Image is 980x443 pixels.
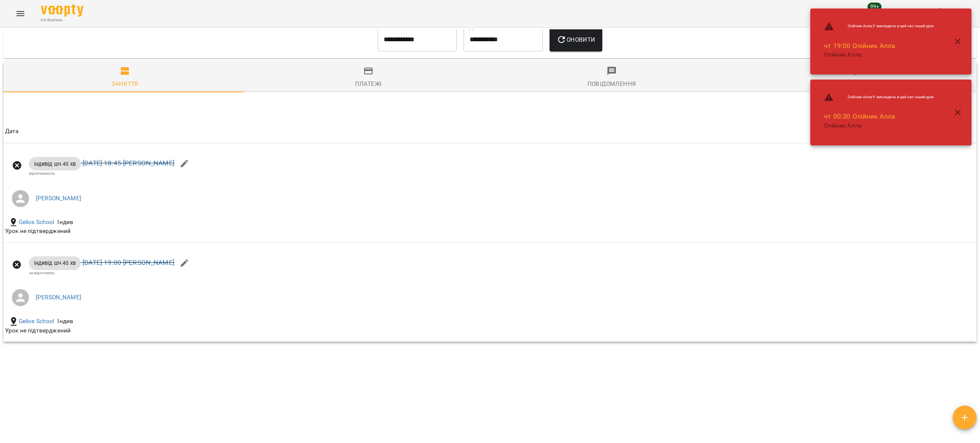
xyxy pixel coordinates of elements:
a: [DATE] 19:00 [PERSON_NAME] [83,258,174,267]
div: Індив [56,315,75,327]
div: Заняття [111,79,139,89]
li: Олійник Алла : У викладача в цей час інший урок [817,18,941,35]
a: [DATE] 18:45 [PERSON_NAME] [83,159,174,167]
div: Урок не підтверджений [5,227,650,236]
div: Платежі [355,79,382,89]
div: Дата [5,126,19,136]
img: Voopty Logo [41,4,83,17]
a: Gelios School [19,317,54,326]
a: чт 00:30 Олійник Алла [824,112,895,120]
div: Повідомлення [587,79,636,89]
span: індивід шч 45 хв [29,259,81,267]
button: Оновити [550,28,602,51]
a: [PERSON_NAME] [36,194,81,203]
span: For Business [41,17,83,23]
div: на відпочинку [29,270,174,275]
a: чт 19:00 Олійник Алла [824,42,895,50]
div: Table Toolbar [3,92,977,119]
div: Індив [56,216,75,228]
span: 99+ [868,3,882,11]
a: Gelios School [19,218,54,227]
div: відпочивають [29,170,174,176]
div: Sort [5,126,19,136]
p: Олійник Алла [824,51,934,59]
button: Menu [10,3,31,24]
span: Оновити [556,34,595,45]
span: індивід шч 45 хв [29,160,81,168]
div: Урок не підтверджений [5,327,650,335]
p: Олійник Алла [824,122,934,130]
span: Дата [5,126,975,136]
a: [PERSON_NAME] [36,293,81,302]
li: Олійник Алла : У викладача в цей час інший урок [817,89,941,106]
